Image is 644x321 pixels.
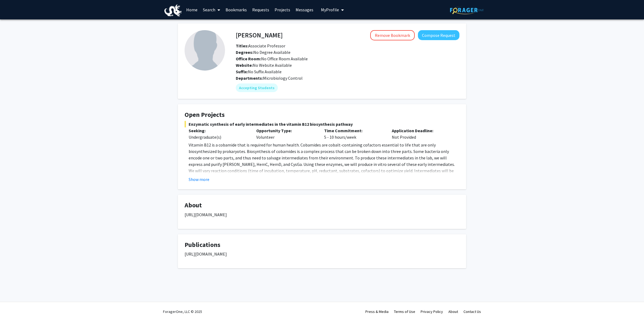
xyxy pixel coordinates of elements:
[263,75,303,81] span: Microbiology Control
[185,251,459,257] p: [URL][DOMAIN_NAME]
[185,201,459,209] h4: About
[421,309,443,314] a: Privacy Policy
[185,30,225,71] img: Profile Picture
[236,43,248,48] b: Titles:
[236,50,290,55] span: No Degree Available
[388,127,455,140] div: Not Provided
[250,0,272,19] a: Requests
[365,309,389,314] a: Press & Media
[236,62,253,68] b: Website:
[324,127,384,134] p: Time Commitment:
[320,127,388,140] div: 5 - 10 hours/week
[183,0,200,19] a: Home
[418,30,459,40] button: Compose Request to Joris Beld
[223,0,250,19] a: Bookmarks
[189,134,248,140] div: Undergraduate(s)
[236,83,278,92] mat-chip: Accepting Students
[236,30,283,40] h4: [PERSON_NAME]
[189,142,459,180] p: Vitamin B12 is a cobamide that is required for human health. Cobamides are cobalt-containing cofa...
[394,309,415,314] a: Terms of Use
[185,211,459,218] p: [URL][DOMAIN_NAME]
[293,0,316,19] a: Messages
[189,127,248,134] p: Seeking:
[236,69,282,74] span: No Suffix Available
[236,50,253,55] b: Degrees:
[4,297,23,317] iframe: Chat
[189,176,209,183] button: Show more
[185,241,459,249] h4: Publications
[236,43,285,48] span: Associate Professor
[463,309,481,314] a: Contact Us
[236,56,261,61] b: Office Room:
[321,7,339,12] span: My Profile
[185,111,459,119] h4: Open Projects
[236,56,308,61] span: No Office Room Available
[448,309,458,314] a: About
[450,6,484,14] img: ForagerOne Logo
[252,127,320,140] div: Volunteer
[236,75,263,81] b: Departments:
[236,62,292,68] span: No Website Available
[200,0,223,19] a: Search
[392,127,451,134] p: Application Deadline:
[185,121,459,127] span: Enzymatic synthesis of early intermediates in the vitamin B12 biosynthesis pathway
[272,0,293,19] a: Projects
[256,127,316,134] p: Opportunity Type:
[164,4,182,16] img: Drexel University Logo
[163,302,202,321] div: ForagerOne, LLC © 2025
[236,69,248,74] b: Suffix:
[370,30,415,40] button: Remove Bookmark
